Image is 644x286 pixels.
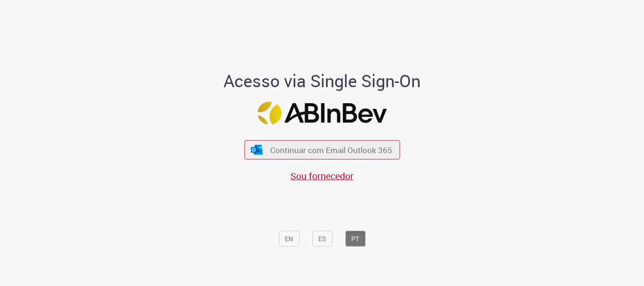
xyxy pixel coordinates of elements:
img: Logo ABInBev [257,102,387,125]
button: ES [312,231,332,247]
a: Sou fornecedor [290,170,354,182]
button: ícone Azure/Microsoft 360 Continuar com Email Outlook 365 [244,140,400,160]
button: EN [279,231,299,247]
h1: Acesso via Single Sign-On [191,72,453,90]
span: Continuar com Email Outlook 365 [270,145,392,155]
button: PT [345,231,365,247]
img: ícone Azure/Microsoft 360 [250,145,264,155]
